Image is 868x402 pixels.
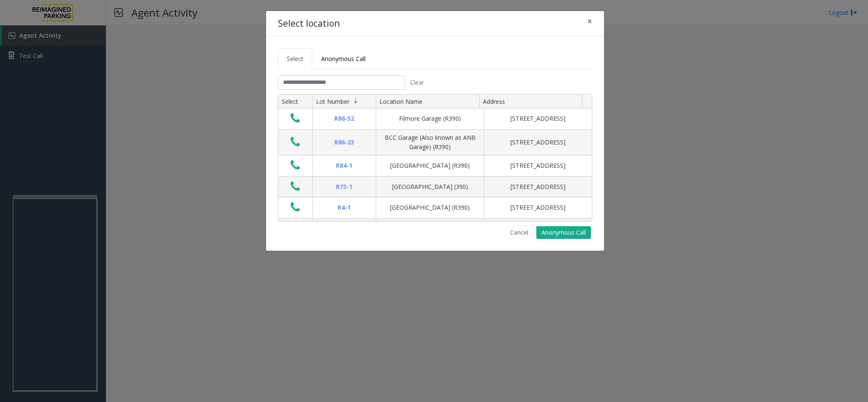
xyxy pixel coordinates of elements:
[381,114,479,123] div: Filmore Garage (R390)
[483,97,505,105] span: Address
[318,203,371,212] div: R4-1
[278,48,592,69] ul: Tabs
[381,182,479,191] div: [GEOGRAPHIC_DATA] (390)
[489,138,587,147] div: [STREET_ADDRESS]
[318,138,371,147] div: R86-23
[380,97,422,105] span: Location Name
[318,114,371,123] div: R86-52
[381,133,479,152] div: BCC Garage (Also known as ANB Garage) (R390)
[381,203,479,212] div: [GEOGRAPHIC_DATA] (R390)
[489,182,587,191] div: [STREET_ADDRESS]
[278,94,312,109] th: Select
[489,114,587,123] div: [STREET_ADDRESS]
[381,161,479,170] div: [GEOGRAPHIC_DATA] (R390)
[581,11,598,32] button: Close
[316,97,349,105] span: Lot Number
[318,182,371,191] div: R73-1
[489,161,587,170] div: [STREET_ADDRESS]
[278,94,592,221] div: Data table
[278,17,340,30] h4: Select location
[505,226,534,239] button: Cancel
[321,55,366,63] span: Anonymous Call
[536,226,591,239] button: Anonymous Call
[587,15,592,27] span: ×
[318,161,371,170] div: R84-1
[352,98,359,105] span: Sortable
[489,203,587,212] div: [STREET_ADDRESS]
[287,55,303,63] span: Select
[405,75,429,90] button: Clear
